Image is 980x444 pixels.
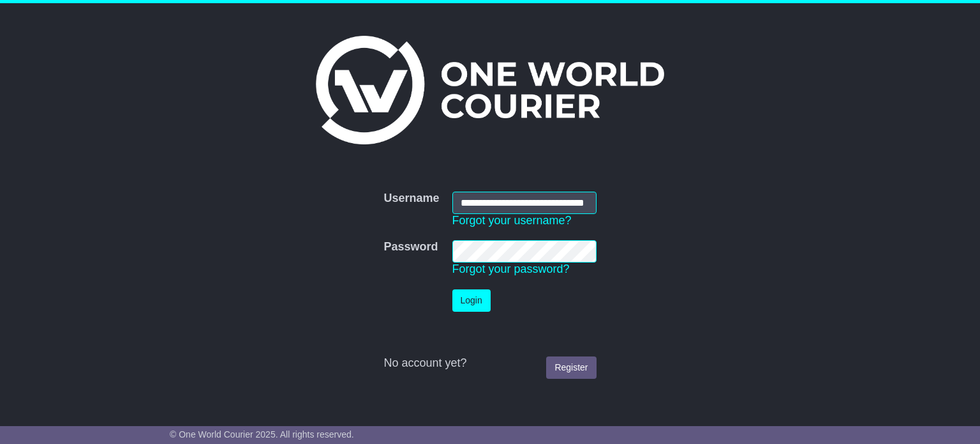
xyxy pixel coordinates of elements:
[452,289,491,312] button: Login
[452,214,572,227] a: Forgot your username?
[383,240,438,254] label: Password
[170,429,354,440] span: © One World Courier 2025. All rights reserved.
[383,356,596,371] div: No account yet?
[383,192,439,206] label: Username
[546,356,596,379] a: Register
[316,36,664,144] img: One World
[452,263,570,275] a: Forgot your password?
